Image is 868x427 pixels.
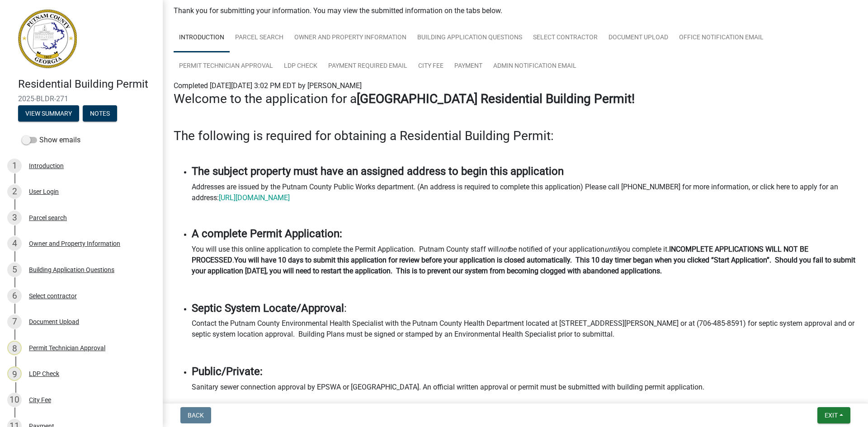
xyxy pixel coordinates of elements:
span: 2025-BLDR-271 [18,94,145,103]
div: Owner and Property Information [29,240,120,247]
strong: INCOMPLETE APPLICATIONS WILL NOT BE PROCESSED [192,245,808,264]
div: 9 [7,366,22,381]
a: Office Notification Email [674,23,769,52]
a: [URL][DOMAIN_NAME] [219,193,290,202]
a: Parcel search [230,23,289,52]
img: Putnam County, Georgia [18,9,77,68]
p: Contact the Putnam County Environmental Health Specialist with the Putnam County Health Departmen... [192,318,857,340]
div: 8 [7,341,22,355]
div: Select contractor [29,293,77,299]
span: Exit [825,412,838,419]
p: Sanitary sewer connection approval by EPSWA or [GEOGRAPHIC_DATA]. An official written approval or... [192,382,857,393]
span: Completed [DATE][DATE] 3:02 PM EDT by [PERSON_NAME] [174,81,362,90]
a: Payment Required Email [323,52,413,81]
strong: Public/Private: [192,365,263,378]
strong: A complete Permit Application: [192,227,342,240]
div: 6 [7,289,22,303]
button: View Summary [18,105,79,122]
p: You will use this online application to complete the Permit Application. Putnam County staff will... [192,244,857,277]
h4: Residential Building Permit [18,78,156,91]
strong: [GEOGRAPHIC_DATA] Residential Building Permit! [357,91,635,106]
div: Introduction [29,163,64,169]
i: until [604,245,618,253]
strong: You will have 10 days to submit this application for review before your application is closed aut... [192,256,855,275]
a: City Fee [413,52,449,81]
wm-modal-confirm: Notes [83,110,117,117]
button: Notes [83,105,117,122]
div: Permit Technician Approval [29,345,105,351]
div: User Login [29,188,59,195]
a: Owner and Property Information [289,23,412,52]
div: 5 [7,263,22,277]
button: Back [180,407,211,423]
label: Show emails [22,135,80,145]
div: 4 [7,236,22,251]
div: 1 [7,159,22,173]
div: 7 [7,314,22,329]
div: 2 [7,184,22,199]
button: Exit [817,407,850,423]
a: Introduction [174,23,230,52]
p: Addresses are issued by the Putnam County Public Works department. (An address is required to com... [192,182,857,203]
a: LDP Check [278,52,323,81]
strong: Septic System Locate/Approval [192,302,344,314]
div: Thank you for submitting your information. You may view the submitted information on the tabs below. [174,5,857,16]
span: Back [188,412,204,419]
a: Document Upload [603,23,674,52]
h4: : [192,302,857,315]
a: Admin Notification Email [488,52,582,81]
div: Document Upload [29,319,79,325]
i: not [499,245,509,253]
div: 10 [7,393,22,407]
a: Payment [449,52,488,81]
a: Permit Technician Approval [174,52,278,81]
wm-modal-confirm: Summary [18,110,79,117]
strong: The subject property must have an assigned address to begin this application [192,165,564,178]
div: City Fee [29,397,51,403]
h3: The following is required for obtaining a Residential Building Permit: [174,128,857,144]
div: Building Application Questions [29,267,114,273]
a: Select contractor [528,23,603,52]
div: Parcel search [29,215,67,221]
a: Building Application Questions [412,23,528,52]
h3: Welcome to the application for a [174,91,857,107]
div: 3 [7,211,22,225]
div: LDP Check [29,371,59,377]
